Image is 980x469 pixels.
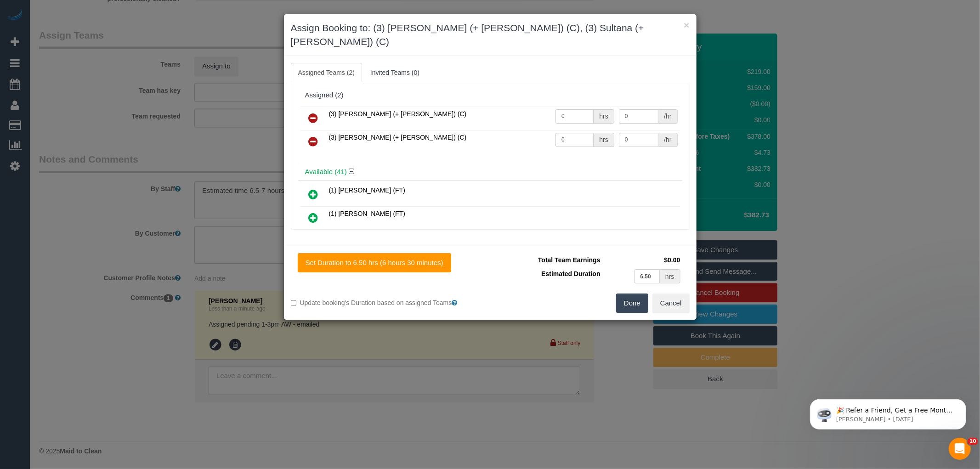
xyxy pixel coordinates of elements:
a: Assigned Teams (2) [291,63,362,82]
button: Set Duration to 6.50 hrs (6 hours 30 minutes) [298,253,451,272]
div: /hr [658,109,677,124]
div: hrs [594,133,614,147]
label: Update booking's Duration based on assigned Teams [291,298,483,307]
span: (1) [PERSON_NAME] (FT) [329,210,405,217]
h4: Available (41) [305,168,675,176]
div: hrs [594,109,614,124]
span: (3) [PERSON_NAME] (+ [PERSON_NAME]) (C) [329,110,467,118]
button: × [684,20,689,30]
td: $0.00 [603,253,683,267]
h3: Assign Booking to: (3) [PERSON_NAME] (+ [PERSON_NAME]) (C), (3) Sultana (+ [PERSON_NAME]) (C) [291,21,690,49]
span: (1) [PERSON_NAME] (FT) [329,186,405,194]
button: Cancel [652,294,690,313]
span: Estimated Duration [541,270,600,277]
span: (3) [PERSON_NAME] (+ [PERSON_NAME]) (C) [329,134,467,141]
iframe: Intercom notifications message [796,380,980,444]
td: Total Team Earnings [497,253,603,267]
a: Invited Teams (0) [363,63,427,82]
div: hrs [660,269,680,283]
input: Update booking's Duration based on assigned Teams [291,300,297,306]
iframe: Intercom live chat [949,438,971,460]
div: /hr [658,133,677,147]
button: Done [616,294,648,313]
span: 10 [968,438,978,445]
div: Assigned (2) [305,91,675,99]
